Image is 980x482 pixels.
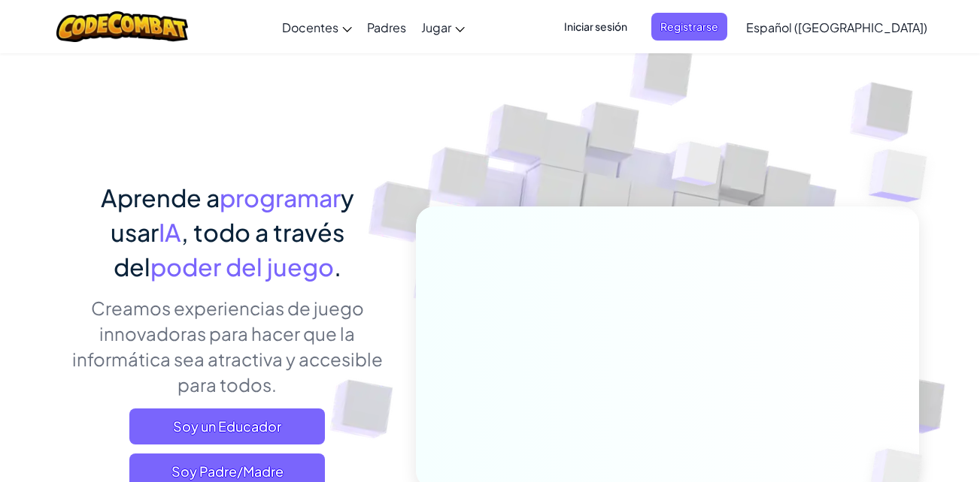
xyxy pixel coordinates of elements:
[159,217,181,247] span: IA
[414,7,472,47] a: Jugar
[101,182,220,212] span: Aprende a
[56,11,188,42] img: CodeCombat logo
[334,252,341,282] span: .
[421,20,451,35] span: Jugar
[360,7,414,47] a: Padres
[150,252,334,282] span: poder del juego
[739,7,935,47] a: Español ([GEOGRAPHIC_DATA])
[129,408,325,444] a: Soy un Educador
[643,112,751,224] img: Overlap cubes
[275,7,360,47] a: Docentes
[114,217,344,282] span: , todo a través del
[282,20,338,35] span: Docentes
[839,113,969,239] img: Overlap cubes
[555,13,636,41] button: Iniciar sesión
[220,182,341,212] span: programar
[651,13,727,41] button: Registrarse
[62,295,393,397] p: Creamos experiencias de juego innovadoras para hacer que la informática sea atractiva y accesible...
[746,20,927,35] span: Español ([GEOGRAPHIC_DATA])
